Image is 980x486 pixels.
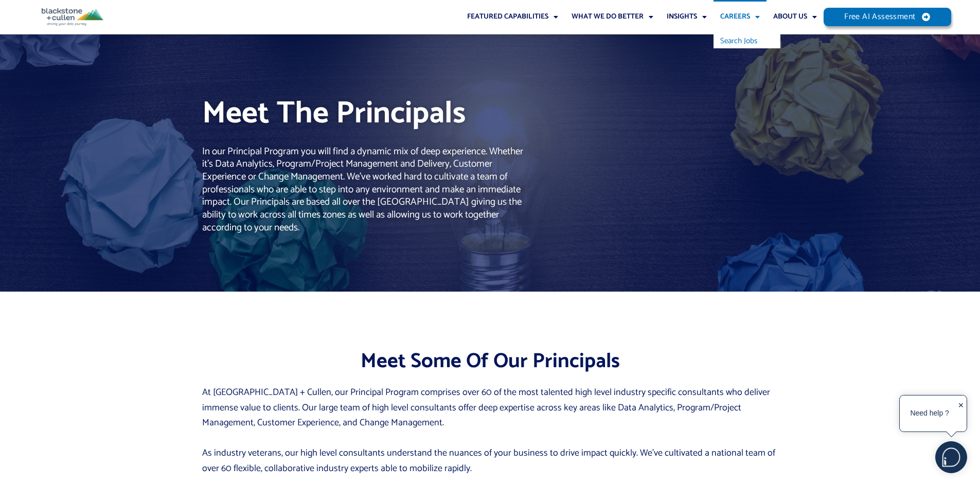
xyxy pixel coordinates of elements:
[202,92,489,135] h1: Meet The Principals
[958,398,964,430] div: ✕
[202,385,778,431] p: At [GEOGRAPHIC_DATA] + Cullen, our Principal Program comprises over 60 of the most talented high ...
[901,397,958,430] div: Need help ?
[202,446,778,476] p: As industry veterans, our high level consultants understand the nuances of your business to drive...
[202,146,525,235] h2: In our Principal Program you will find a dynamic mix of deep experience. Whether it’s Data Analyt...
[714,34,780,48] ul: Careers
[202,348,778,375] h2: Meet Some Of Our Principals
[824,8,951,26] a: Free AI Assessment
[714,34,780,48] a: Search Jobs
[844,13,915,21] span: Free AI Assessment
[936,442,967,473] img: users%2F5SSOSaKfQqXq3cFEnIZRYMEs4ra2%2Fmedia%2Fimages%2F-Bulle%20blanche%20sans%20fond%20%2B%20ma...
